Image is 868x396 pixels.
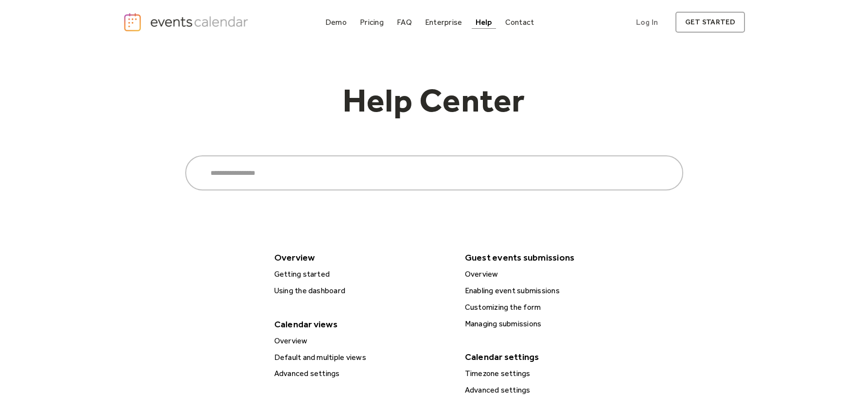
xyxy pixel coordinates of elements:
a: home [123,12,251,32]
div: Timezone settings [462,367,644,380]
div: Overview [462,268,644,281]
a: Demo [321,16,351,29]
div: Help [476,19,492,25]
a: Overview [270,335,453,347]
a: get started [675,12,745,33]
div: Demo [325,19,347,25]
div: Enabling event submissions [462,284,644,297]
div: Customizing the form [462,301,644,314]
a: Contact [501,16,538,29]
div: Calendar views [269,316,452,333]
a: Enabling event submissions [461,284,644,297]
div: Pricing [360,19,384,25]
div: Guest events submissions [460,249,643,266]
a: Pricing [356,16,388,29]
a: Default and multiple views [270,351,453,364]
a: Using the dashboard [270,284,453,297]
div: Getting started [271,268,453,281]
div: Advanced settings [271,367,453,380]
a: Customizing the form [461,301,644,314]
a: Log In [626,12,668,33]
div: Overview [269,249,452,266]
div: Enterprise [425,19,462,25]
a: FAQ [393,16,416,29]
div: Using the dashboard [271,284,453,297]
div: Overview [271,335,453,347]
div: Contact [505,19,534,25]
h1: Help Center [298,83,570,126]
a: Managing submissions [461,318,644,330]
a: Getting started [270,268,453,281]
a: Advanced settings [270,367,453,380]
a: Enterprise [421,16,466,29]
div: Managing submissions [462,318,644,330]
a: Help [472,16,496,29]
a: Timezone settings [461,367,644,380]
div: Default and multiple views [271,351,453,364]
div: FAQ [397,19,412,25]
div: Calendar settings [460,348,643,365]
a: Overview [461,268,644,281]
